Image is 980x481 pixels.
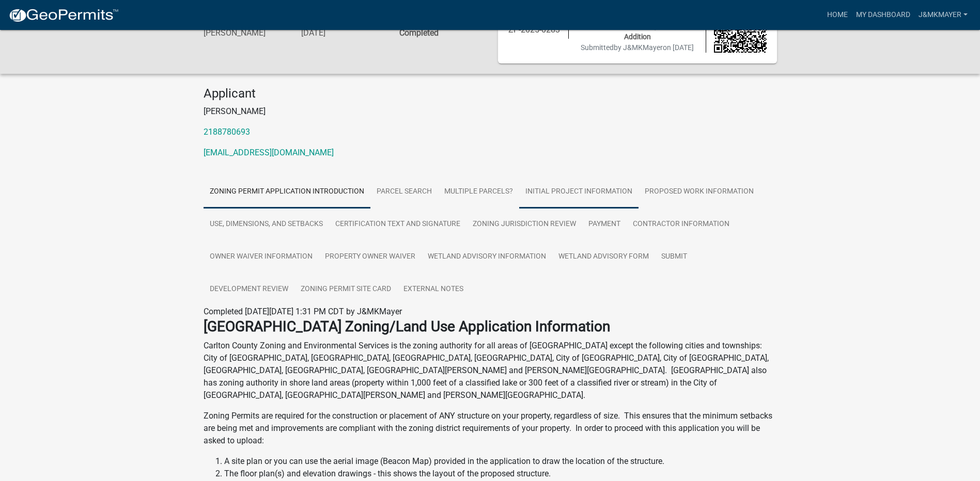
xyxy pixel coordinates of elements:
a: Use, Dimensions, and Setbacks [204,208,329,241]
p: [PERSON_NAME] [204,105,777,118]
span: Submitted on [DATE] [581,43,694,52]
a: Owner Waiver Information [204,241,319,274]
a: Payment [582,208,627,241]
a: Home [823,5,852,25]
p: Zoning Permits are required for the construction or placement of ANY structure on your property, ... [204,410,777,447]
span: by J&MKMayer [614,43,663,52]
a: Wetland Advisory Information [422,241,552,274]
a: Development Review [204,273,294,306]
a: Property Owner Waiver [319,241,422,274]
a: Wetland Advisory Form [552,241,655,274]
a: Initial Project Information [519,175,639,209]
a: [EMAIL_ADDRESS][DOMAIN_NAME] [204,148,334,157]
h6: [DATE] [301,28,384,38]
a: J&MKMayer [914,5,972,25]
h6: [PERSON_NAME] [204,28,286,38]
a: Zoning Jurisdiction Review [466,208,582,241]
a: Submit [655,241,693,274]
a: 2188780693 [204,127,250,137]
a: My Dashboard [852,5,914,25]
span: Completed [DATE][DATE] 1:31 PM CDT by J&MKMayer [204,307,402,316]
a: Zoning Permit Site Card [294,273,397,306]
li: The floor plan(s) and elevation drawings - this shows the layout of the proposed structure. [224,468,777,480]
strong: [GEOGRAPHIC_DATA] Zoning/Land Use Application Information [204,318,610,335]
a: Contractor Information [627,208,736,241]
strong: Completed [399,28,439,38]
a: Multiple Parcels? [438,175,519,209]
a: Zoning Permit Application Introduction [204,175,370,209]
a: Proposed Work Information [639,175,760,209]
a: Certification Text and Signature [329,208,466,241]
a: External Notes [397,273,470,306]
p: Carlton County Zoning and Environmental Services is the zoning authority for all areas of [GEOGRA... [204,340,777,402]
li: A site plan or you can use the aerial image (Beacon Map) provided in the application to draw the ... [224,455,777,468]
h4: Applicant [204,86,777,101]
a: Parcel search [370,175,438,209]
